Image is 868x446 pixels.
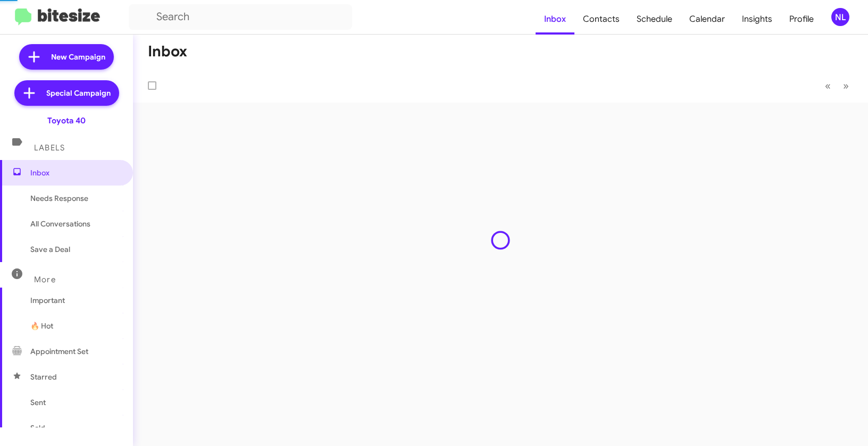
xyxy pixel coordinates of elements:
button: Previous [819,75,837,97]
span: Sent [30,397,46,408]
span: Labels [34,143,65,153]
a: Calendar [681,4,733,35]
span: » [843,79,849,92]
span: Appointment Set [30,346,88,357]
span: Inbox [30,167,121,178]
div: NL [831,8,849,26]
a: Schedule [628,4,681,35]
span: Starred [30,372,57,382]
a: Special Campaign [14,80,119,106]
div: Toyota 40 [47,115,86,126]
span: Needs Response [30,193,121,204]
input: Search [129,4,352,30]
span: « [825,79,831,92]
span: Sold [30,423,45,433]
span: More [34,275,56,284]
span: Important [30,295,121,306]
a: Contacts [574,4,628,35]
span: Save a Deal [30,244,70,255]
button: NL [822,8,856,26]
a: New Campaign [19,44,114,70]
span: 🔥 Hot [30,321,53,331]
a: Insights [733,4,781,35]
span: New Campaign [51,52,105,62]
span: Special Campaign [46,88,111,98]
nav: Page navigation example [819,75,855,97]
button: Next [837,75,855,97]
h1: Inbox [148,43,187,60]
a: Profile [781,4,822,35]
span: All Conversations [30,218,90,229]
a: Inbox [536,4,574,35]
